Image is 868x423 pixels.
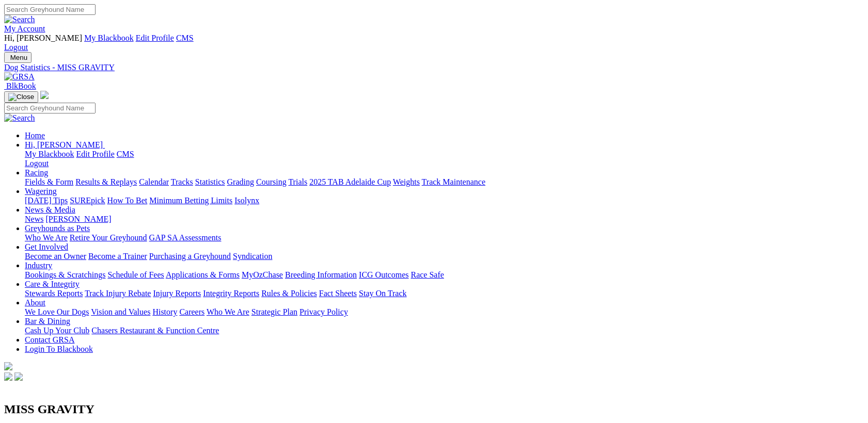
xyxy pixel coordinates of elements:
a: Hi, [PERSON_NAME] [25,140,105,149]
a: Who We Are [207,307,249,316]
input: Search [4,4,96,15]
a: Integrity Reports [203,289,259,298]
a: News & Media [25,205,75,214]
a: GAP SA Assessments [149,233,222,242]
img: twitter.svg [14,372,23,381]
a: Bar & Dining [25,317,70,326]
span: Hi, [PERSON_NAME] [4,34,82,42]
a: Isolynx [234,196,259,205]
a: Edit Profile [76,150,115,158]
a: ICG Outcomes [359,270,408,279]
a: Stay On Track [359,289,406,298]
a: Breeding Information [285,270,357,279]
img: Search [4,113,35,123]
a: Track Injury Rebate [85,289,151,298]
a: Privacy Policy [299,307,348,316]
a: Vision and Values [91,307,150,316]
div: Bar & Dining [25,326,864,335]
a: Become a Trainer [88,252,147,261]
a: Who We Are [25,233,68,242]
a: Calendar [139,177,169,186]
div: Wagering [25,196,864,205]
a: Become an Owner [25,252,86,261]
a: CMS [117,150,134,158]
a: Trials [288,177,307,186]
a: [DATE] Tips [25,196,68,205]
a: Rules & Policies [261,289,317,298]
a: My Blackbook [25,150,74,158]
a: Wagering [25,187,57,196]
div: Industry [25,270,864,280]
a: Stewards Reports [25,289,83,298]
a: Logout [4,43,28,52]
img: GRSA [4,72,35,82]
a: BlkBook [4,82,36,90]
a: Bookings & Scratchings [25,270,105,279]
a: Track Maintenance [422,177,485,186]
a: Statistics [195,177,225,186]
a: Schedule of Fees [107,270,164,279]
a: Careers [179,307,204,316]
a: Syndication [233,252,272,261]
a: Home [25,131,45,140]
a: Strategic Plan [251,307,297,316]
a: Applications & Forms [166,270,240,279]
div: About [25,307,864,317]
a: Chasers Restaurant & Function Centre [91,326,219,335]
img: Search [4,15,35,24]
a: 2025 TAB Adelaide Cup [309,177,391,186]
a: Results & Replays [75,177,137,186]
div: News & Media [25,215,864,224]
span: Hi, [PERSON_NAME] [25,140,103,149]
button: Toggle navigation [4,52,31,63]
a: My Blackbook [84,34,134,42]
a: Coursing [256,177,287,186]
a: News [25,215,43,223]
a: Cash Up Your Club [25,326,89,335]
div: Hi, [PERSON_NAME] [25,150,864,168]
a: CMS [176,34,194,42]
a: Fact Sheets [319,289,357,298]
button: Toggle navigation [4,91,38,103]
a: History [152,307,177,316]
a: About [25,298,45,307]
a: Contact GRSA [25,335,74,344]
span: BlkBook [6,82,36,90]
h2: MISS GRAVITY [4,402,864,416]
a: Tracks [171,177,193,186]
a: Get Involved [25,242,68,251]
input: Search [4,103,96,113]
a: We Love Our Dogs [25,307,89,316]
a: Login To Blackbook [25,345,93,353]
a: Retire Your Greyhound [70,233,147,242]
a: MyOzChase [242,270,283,279]
img: facebook.svg [4,372,12,381]
a: Fields & Form [25,177,73,186]
a: Logout [25,159,49,168]
a: Injury Reports [153,289,201,298]
div: Get Involved [25,252,864,261]
img: Close [8,93,34,101]
a: Race Safe [411,270,444,279]
a: Edit Profile [136,34,174,42]
a: SUREpick [70,196,105,205]
a: Greyhounds as Pets [25,224,90,233]
a: Dog Statistics - MISS GRAVITY [4,63,864,72]
a: Racing [25,168,48,177]
a: Grading [227,177,254,186]
div: Greyhounds as Pets [25,233,864,242]
a: Industry [25,261,52,270]
a: [PERSON_NAME] [45,215,111,223]
div: Care & Integrity [25,289,864,298]
div: My Account [4,34,864,52]
a: Minimum Betting Limits [149,196,232,205]
img: logo-grsa-white.png [40,91,49,99]
a: Care & Integrity [25,280,80,288]
div: Racing [25,177,864,187]
a: My Account [4,24,45,33]
a: Weights [393,177,420,186]
span: Menu [10,54,27,61]
a: Purchasing a Greyhound [149,252,231,261]
img: logo-grsa-white.png [4,362,12,370]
